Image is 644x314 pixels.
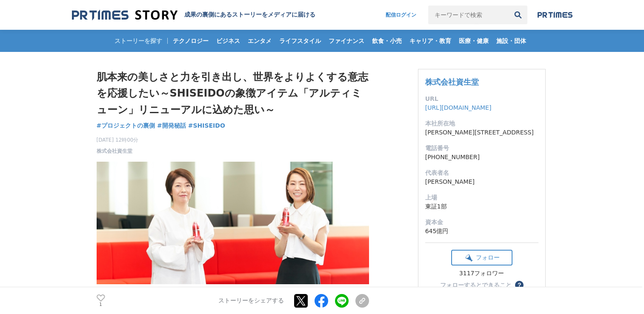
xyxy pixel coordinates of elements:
span: ライフスタイル [276,37,324,45]
dt: 資本金 [425,218,538,227]
span: [DATE] 12時00分 [97,136,139,144]
img: thumbnail_a89f0ec0-0612-11ec-b35f-610580fb641d.jpg [97,162,369,284]
dt: 代表者名 [425,168,538,177]
p: ストーリーをシェアする [218,297,284,305]
a: ライフスタイル [276,30,324,52]
input: キーワードで検索 [428,6,509,24]
a: テクノロジー [169,30,212,52]
span: テクノロジー [169,37,212,45]
dt: URL [425,94,538,103]
p: 1 [97,303,105,307]
a: [URL][DOMAIN_NAME] [425,104,492,111]
a: 株式会社資生堂 [97,147,132,155]
span: 飲食・小売 [369,37,405,45]
span: ビジネス [213,37,243,45]
a: 成果の裏側にあるストーリーをメディアに届ける 成果の裏側にあるストーリーをメディアに届ける [72,9,315,21]
a: ファイナンス [325,30,368,52]
div: 3117フォロワー [451,270,512,277]
a: 医療・健康 [455,30,492,52]
a: キャリア・教育 [406,30,455,52]
button: ？ [515,281,524,289]
span: ？ [516,282,522,288]
dt: 本社所在地 [425,119,538,128]
a: 株式会社資生堂 [425,77,479,86]
span: #開発秘話 [157,122,186,129]
a: 配信ログイン [377,6,425,24]
dt: 電話番号 [425,144,538,153]
span: 医療・健康 [455,37,492,45]
img: prtimes [538,11,572,18]
span: エンタメ [244,37,275,45]
h1: 肌本来の美しさと力を引き出し、世界をよりよくする意志を応援したい～SHISEIDOの象徴アイテム「アルティミューン」リニューアルに込めた思い～ [97,69,369,118]
a: エンタメ [244,30,275,52]
dd: 645億円 [425,227,538,236]
img: 成果の裏側にあるストーリーをメディアに届ける [72,9,177,21]
dd: 東証1部 [425,202,538,211]
span: 施設・団体 [493,37,530,45]
a: #プロジェクトの裏側 [97,121,155,130]
div: フォローするとできること [440,282,512,288]
a: 飲食・小売 [369,30,405,52]
a: #SHISEIDO [188,121,225,130]
span: キャリア・教育 [406,37,455,45]
dd: [PERSON_NAME] [425,177,538,186]
dt: 上場 [425,193,538,202]
button: 検索 [509,6,527,24]
span: #プロジェクトの裏側 [97,122,155,129]
span: ファイナンス [325,37,368,45]
button: フォロー [451,250,512,265]
a: ビジネス [213,30,243,52]
h2: 成果の裏側にあるストーリーをメディアに届ける [184,11,315,19]
dd: [PERSON_NAME][STREET_ADDRESS] [425,128,538,137]
dd: [PHONE_NUMBER] [425,153,538,162]
a: 施設・団体 [493,30,530,52]
span: #SHISEIDO [188,122,225,129]
a: #開発秘話 [157,121,186,130]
